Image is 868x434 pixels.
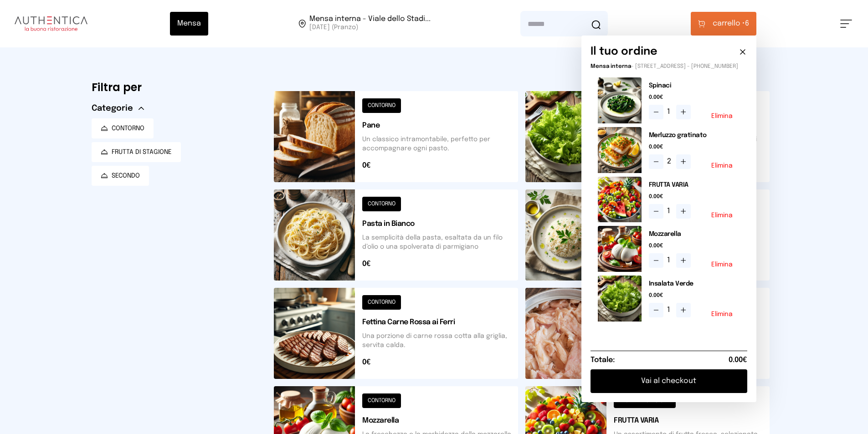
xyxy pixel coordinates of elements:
[649,242,740,250] span: 0.00€
[711,212,733,219] button: Elimina
[649,131,740,140] h2: Merluzzo gratinato
[711,163,733,169] button: Elimina
[591,369,747,393] button: Vai al checkout
[649,94,740,101] span: 0.00€
[667,156,673,167] span: 2
[649,230,740,239] h2: Mozzarella
[591,355,615,366] h6: Totale:
[711,311,733,317] button: Elimina
[92,166,149,186] button: SECONDO
[713,18,749,29] span: 6
[598,177,642,223] img: media
[729,355,747,366] span: 0.00€
[591,63,747,70] p: - [STREET_ADDRESS] - [PHONE_NUMBER]
[598,276,642,322] img: media
[170,12,208,36] button: Mensa
[713,18,745,29] span: carrello •
[112,148,172,157] span: FRUTTA DI STAGIONE
[598,77,642,123] img: media
[667,255,673,266] span: 1
[649,81,740,90] h2: Spinaci
[92,102,133,115] span: Categorie
[649,143,740,151] span: 0.00€
[309,15,431,32] span: Viale dello Stadio, 77, 05100 Terni TR, Italia
[92,102,144,115] button: Categorie
[649,193,740,200] span: 0.00€
[649,292,740,299] span: 0.00€
[649,180,740,189] h2: FRUTTA VARIA
[112,124,144,133] span: CONTORNO
[92,80,259,95] h6: Filtra per
[649,279,740,288] h2: Insalata Verde
[591,45,657,59] h6: Il tuo ordine
[598,226,642,272] img: media
[691,12,756,36] button: carrello •6
[92,118,154,138] button: CONTORNO
[667,305,673,316] span: 1
[112,171,140,180] span: SECONDO
[711,113,733,119] button: Elimina
[92,142,181,162] button: FRUTTA DI STAGIONE
[667,107,673,117] span: 1
[591,64,631,69] span: Mensa interna
[15,16,87,31] img: logo.8f33a47.png
[598,127,642,173] img: media
[711,261,733,268] button: Elimina
[309,23,431,32] span: [DATE] (Pranzo)
[667,206,673,217] span: 1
